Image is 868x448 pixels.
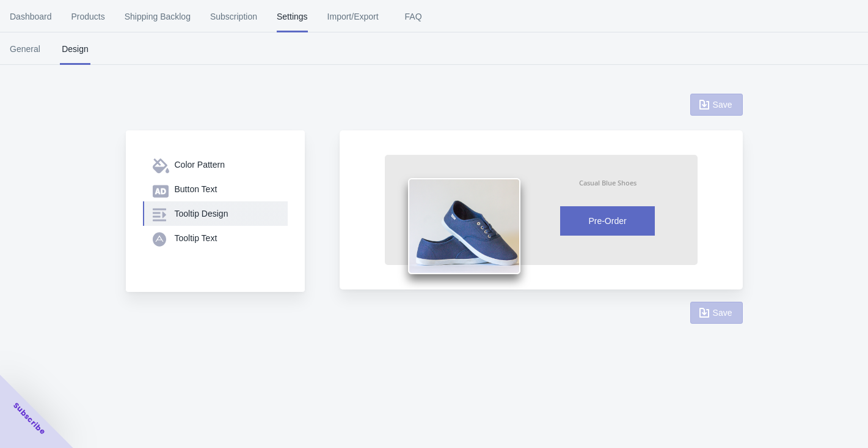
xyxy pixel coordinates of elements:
img: shoes.png [408,178,520,274]
div: Tooltip Design [175,207,278,220]
button: Tooltip Design [143,201,288,226]
button: Pre-Order [560,206,655,236]
button: Tooltip Text [143,226,288,250]
button: Button Text [143,177,288,201]
div: Color Pattern [175,159,278,171]
span: Settings [277,1,308,32]
span: Import/Export [327,1,379,32]
span: Dashboard [10,1,52,32]
button: Color Pattern [143,152,288,177]
span: General [10,33,40,65]
span: Subscribe [11,400,48,437]
span: Shipping Backlog [125,1,191,32]
div: Casual Blue Shoes [579,178,636,187]
span: FAQ [398,1,429,32]
span: Subscription [210,1,257,32]
div: Tooltip Text [175,232,278,244]
span: Products [71,1,105,32]
div: Button Text [175,183,278,195]
span: Design [60,33,90,65]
